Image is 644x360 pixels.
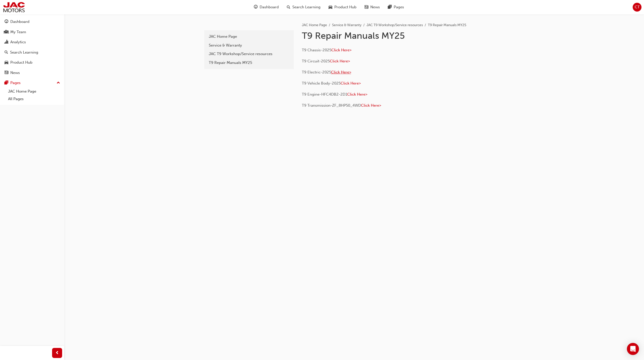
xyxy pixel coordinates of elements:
[361,103,381,108] a: Click Here>
[302,48,331,52] span: T9 Chassis-2025
[302,92,347,97] span: T9 Engine-HFC4DB2-2D1
[302,30,467,41] h1: T9 Repair Manuals MY25
[206,50,292,58] a: JAC T9 Workshop/Service resources
[260,4,279,10] span: Dashboard
[394,4,404,10] span: Pages
[5,20,8,24] span: guage-icon
[10,60,32,65] div: Product Hub
[302,70,331,74] span: T9 Electric-2025
[10,39,26,45] div: Analytics
[209,51,289,57] div: JAC T9 Workshop/Service resources
[209,34,289,39] div: JAC Home Page
[287,4,290,10] span: search-icon
[332,23,361,27] a: Service & Warranty
[209,43,289,48] div: Service & Warranty
[206,41,292,50] a: Service & Warranty
[360,2,384,12] a: news-iconNews
[365,4,368,10] span: news-icon
[627,343,639,355] div: Open Intercom Messenger
[10,50,38,55] div: Search Learning
[55,350,59,356] span: prev-icon
[10,29,26,35] div: My Team
[2,17,62,26] a: Dashboard
[2,58,62,67] a: Product Hub
[5,50,8,55] span: search-icon
[331,48,351,52] a: Click Here>
[2,48,62,57] a: Search Learning
[2,78,62,88] button: Pages
[10,19,29,25] div: Dashboard
[384,2,408,12] a: pages-iconPages
[330,59,350,63] a: Click Here>
[250,2,283,12] a: guage-iconDashboard
[334,4,356,10] span: Product Hub
[5,81,8,85] span: pages-icon
[254,4,258,10] span: guage-icon
[302,59,330,63] span: T9 Circuit-2025
[10,70,20,76] div: News
[341,81,361,86] a: Click Here>
[347,92,367,97] a: Click Here>
[388,4,392,10] span: pages-icon
[2,16,62,78] button: DashboardMy TeamAnalyticsSearch LearningProduct HubNews
[329,4,332,10] span: car-icon
[302,23,327,27] a: JAC Home Page
[6,95,62,103] a: All Pages
[367,23,423,27] a: JAC T9 Workshop/Service resources
[283,2,325,12] a: search-iconSearch Learning
[635,4,640,10] span: CT
[633,3,641,12] button: CT
[6,88,62,95] a: JAC Home Page
[302,81,341,86] span: T9 Vehicle Body-2025
[10,80,21,86] div: Pages
[3,2,25,13] img: jac-portal
[206,32,292,41] a: JAC Home Page
[2,37,62,47] a: Analytics
[57,80,60,86] span: up-icon
[428,22,466,28] li: T9 Repair Manuals MY25
[5,40,8,45] span: chart-icon
[5,60,8,65] span: car-icon
[331,70,351,74] a: Click Here>
[2,27,62,37] a: My Team
[302,103,361,108] span: T9 Transmission-ZF_8HP50_4WD
[2,68,62,77] a: News
[209,60,289,66] div: T9 Repair Manuals MY25
[5,71,8,75] span: news-icon
[292,4,320,10] span: Search Learning
[5,30,8,34] span: people-icon
[325,2,360,12] a: car-iconProduct Hub
[370,4,380,10] span: News
[206,58,292,67] a: T9 Repair Manuals MY25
